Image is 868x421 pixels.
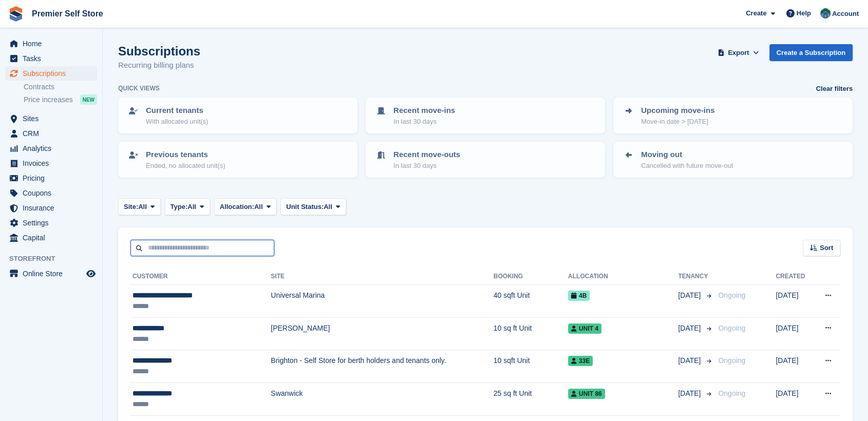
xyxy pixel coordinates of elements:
[568,291,590,301] span: 4b
[23,266,84,281] span: Online Store
[9,254,102,264] span: Storefront
[641,105,714,117] p: Upcoming move-ins
[678,269,714,285] th: Tenancy
[118,60,200,71] p: Recurring billing plans
[271,382,493,415] td: Swanwick
[24,95,73,105] span: Price increases
[23,201,84,215] span: Insurance
[271,285,493,318] td: Universal Marina
[23,231,84,245] span: Capital
[85,267,97,280] a: Preview store
[187,202,196,212] span: All
[124,202,138,212] span: Site:
[393,161,460,171] p: In last 30 days
[8,6,24,22] img: stora-icon-8386f47178a22dfd0bd8f6a31ec36ba5ce8667c1dd55bd0f319d3a0aa187defe.svg
[393,117,455,127] p: In last 30 days
[146,149,225,161] p: Previous tenants
[171,202,188,212] span: Type:
[5,186,97,200] a: menu
[776,382,813,415] td: [DATE]
[568,323,601,334] span: Unit 4
[678,355,703,366] span: [DATE]
[494,269,568,285] th: Booking
[5,171,97,185] a: menu
[80,94,97,105] div: NEW
[5,141,97,156] a: menu
[138,202,147,212] span: All
[5,51,97,66] a: menu
[641,161,733,171] p: Cancelled with future move-out
[568,389,605,399] span: Unit 86
[678,323,703,334] span: [DATE]
[23,216,84,230] span: Settings
[118,198,161,215] button: Site: All
[5,216,97,230] a: menu
[254,202,263,212] span: All
[130,269,271,285] th: Customer
[494,350,568,383] td: 10 sqft Unit
[119,99,356,132] a: Current tenants With allocated unit(s)
[776,285,813,318] td: [DATE]
[614,99,852,132] a: Upcoming move-ins Move-in date > [DATE]
[118,44,200,58] h1: Subscriptions
[746,8,766,18] span: Create
[5,231,97,245] a: menu
[146,105,208,117] p: Current tenants
[797,8,811,18] span: Help
[23,171,84,185] span: Pricing
[118,84,160,93] h6: Quick views
[494,382,568,415] td: 25 sq ft Unit
[820,243,833,253] span: Sort
[568,356,593,366] span: 33E
[23,51,84,66] span: Tasks
[146,161,225,171] p: Ended, no allocated unit(s)
[641,117,714,127] p: Move-in date > [DATE]
[23,66,84,81] span: Subscriptions
[776,317,813,350] td: [DATE]
[718,356,745,365] span: Ongoing
[24,82,97,92] a: Contracts
[716,44,761,61] button: Export
[776,350,813,383] td: [DATE]
[324,202,332,212] span: All
[280,198,346,215] button: Unit Status: All
[393,105,455,117] p: Recent move-ins
[718,291,745,299] span: Ongoing
[220,202,254,212] span: Allocation:
[5,66,97,81] a: menu
[494,285,568,318] td: 40 sqft Unit
[820,8,831,18] img: Jo Granger
[214,198,277,215] button: Allocation: All
[23,141,84,156] span: Analytics
[271,317,493,350] td: [PERSON_NAME]
[5,201,97,215] a: menu
[271,269,493,285] th: Site
[5,111,97,126] a: menu
[718,324,745,332] span: Ongoing
[367,99,604,132] a: Recent move-ins In last 30 days
[816,84,853,94] a: Clear filters
[28,5,107,22] a: Premier Self Store
[769,44,853,61] a: Create a Subscription
[23,156,84,170] span: Invoices
[776,269,813,285] th: Created
[832,9,859,19] span: Account
[5,36,97,51] a: menu
[641,149,733,161] p: Moving out
[119,143,356,177] a: Previous tenants Ended, no allocated unit(s)
[23,126,84,141] span: CRM
[24,94,97,105] a: Price increases NEW
[23,36,84,51] span: Home
[23,186,84,200] span: Coupons
[393,149,460,161] p: Recent move-outs
[165,198,210,215] button: Type: All
[23,111,84,126] span: Sites
[678,290,703,301] span: [DATE]
[678,388,703,399] span: [DATE]
[614,143,852,177] a: Moving out Cancelled with future move-out
[146,117,208,127] p: With allocated unit(s)
[494,317,568,350] td: 10 sq ft Unit
[5,156,97,170] a: menu
[286,202,324,212] span: Unit Status:
[718,389,745,397] span: Ongoing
